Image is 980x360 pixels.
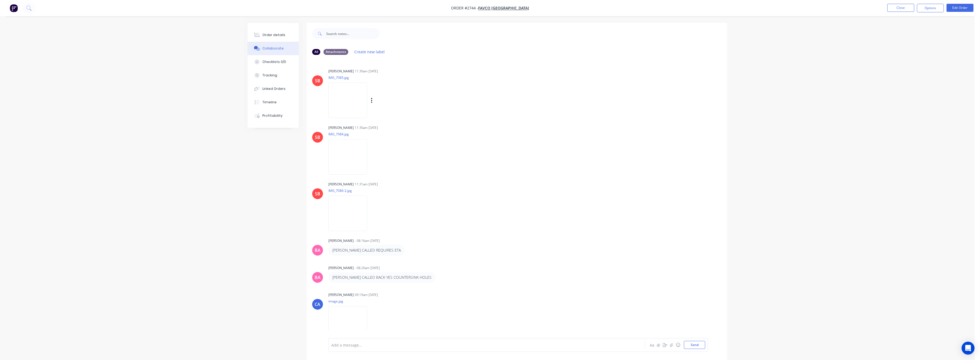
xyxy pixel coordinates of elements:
div: - 08:16am [DATE] [355,238,380,243]
div: [PERSON_NAME] [328,69,354,74]
div: Open Intercom Messenger [962,342,975,355]
p: [PERSON_NAME] CALLED REQUIRES ETA [332,248,401,253]
div: 11:31am [DATE] [355,182,378,187]
button: @ [655,342,662,348]
button: Send [684,341,705,349]
div: Tracking [263,73,277,78]
div: BA [315,247,321,253]
div: [PERSON_NAME] [328,292,354,297]
p: IMG_7086-2.jpg [328,188,373,193]
div: 11:30am [DATE] [355,69,378,74]
button: Options [917,4,944,12]
button: Tracking [248,69,299,82]
div: [PERSON_NAME] [328,182,354,187]
button: Profitability [248,109,299,122]
button: Aa [649,342,655,348]
p: [PERSON_NAME] CALLED BACK YES COUNTERSINK HOLES [332,275,432,280]
input: Search notes... [326,28,380,39]
div: BA [315,274,321,281]
div: Checklists 0/0 [263,59,286,64]
button: Create new label [352,48,388,55]
div: All [312,49,320,55]
span: Order #2744 - [451,6,478,11]
div: Order details [263,33,286,37]
div: SB [315,190,320,197]
button: Collaborate [248,42,299,55]
div: Profitability [263,113,283,118]
button: Close [887,4,914,12]
p: image.jpg [328,299,373,303]
div: 09:19am [DATE] [355,292,378,297]
button: Order details [248,28,299,42]
div: Collaborate [263,46,284,51]
div: Attachments [324,49,348,55]
button: Timeline [248,96,299,109]
p: IMG_7084.jpg [328,132,373,136]
div: 11:30am [DATE] [355,125,378,130]
p: IMG_7085.jpg [328,75,427,80]
div: [PERSON_NAME] [328,238,354,243]
div: CA [315,301,321,308]
div: - 08:20am [DATE] [355,266,380,270]
div: [PERSON_NAME] [328,266,354,270]
a: Favco [GEOGRAPHIC_DATA] [478,6,529,11]
div: SB [315,77,320,84]
img: Factory [10,4,18,12]
button: Edit Order [947,4,974,12]
div: [PERSON_NAME] [328,125,354,130]
button: Linked Orders [248,82,299,96]
div: Linked Orders [263,86,286,91]
button: Checklists 0/0 [248,55,299,69]
button: ☺ [675,342,681,348]
div: SB [315,134,320,140]
div: Timeline [263,100,277,105]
